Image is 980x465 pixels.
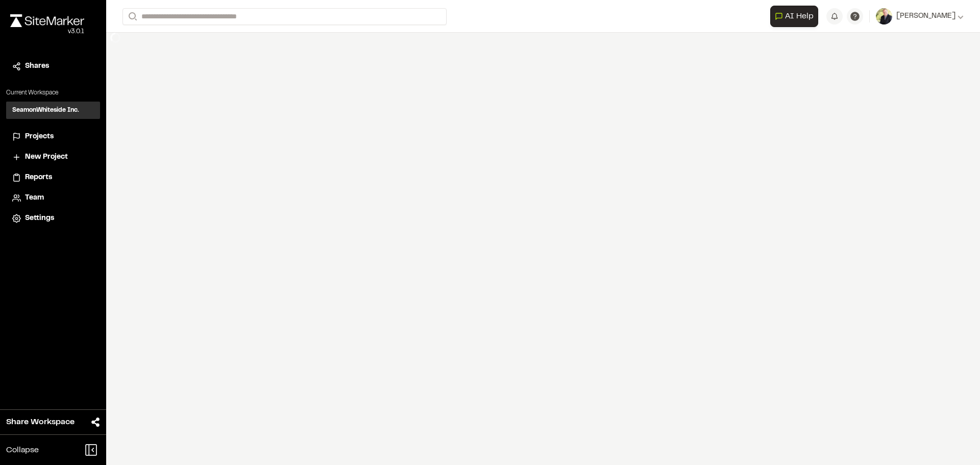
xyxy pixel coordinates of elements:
[122,8,141,25] button: Search
[12,61,94,72] a: Shares
[12,106,79,115] h3: SeamonWhiteside Inc.
[25,192,44,204] span: Team
[25,131,54,142] span: Projects
[12,172,94,183] a: Reports
[25,172,52,183] span: Reports
[25,61,49,72] span: Shares
[896,11,955,22] span: [PERSON_NAME]
[876,8,892,25] img: User
[10,14,84,27] img: rebrand.png
[6,88,100,97] p: Current Workspace
[876,8,964,25] button: [PERSON_NAME]
[12,192,94,204] a: Team
[785,10,814,22] span: AI Help
[25,213,54,224] span: Settings
[6,416,75,428] span: Share Workspace
[10,27,84,36] div: Oh geez...please don't...
[12,131,94,142] a: Projects
[6,444,39,456] span: Collapse
[770,6,822,27] div: Open AI Assistant
[12,213,94,224] a: Settings
[770,6,818,27] button: Open AI Assistant
[25,152,68,163] span: New Project
[12,152,94,163] a: New Project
